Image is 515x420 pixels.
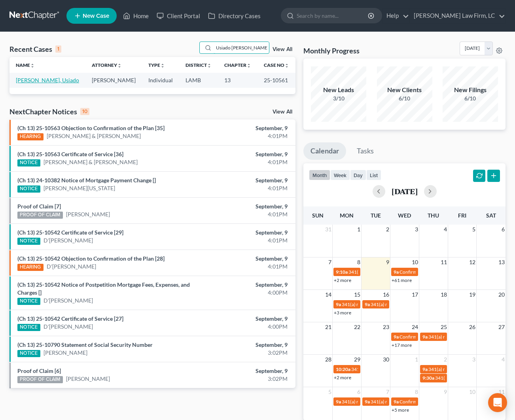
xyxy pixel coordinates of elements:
div: New Clients [377,85,432,95]
a: (Ch 13) 25-10542 Objection to Confirmation of the Plan [28] [17,255,165,262]
span: 8 [414,387,419,397]
span: 11 [440,257,448,267]
a: [PERSON_NAME] [66,375,110,383]
span: 14 [324,290,332,299]
div: 3/10 [311,95,366,102]
a: D'[PERSON_NAME] [44,323,93,331]
div: September, 9 [203,229,288,236]
span: 6 [501,225,506,234]
a: (Ch 13) 25-10542 Notice of Postpetition Mortgage Fees, Expenses, and Charges [] [17,281,190,296]
span: 9:10a [336,269,348,275]
a: Proof of Claim [6] [17,367,61,374]
a: [PERSON_NAME] [44,349,87,357]
div: 6/10 [377,95,432,102]
a: Chapterunfold_more [224,62,251,68]
span: 10 [411,257,419,267]
input: Search by name... [214,42,269,53]
a: Calendar [303,142,346,160]
div: NOTICE [17,324,40,331]
span: 9a [336,301,341,307]
a: Nameunfold_more [16,62,35,68]
span: 341(a) meeting for [PERSON_NAME] [348,269,425,275]
span: 27 [498,322,506,332]
span: 9a [365,301,370,307]
i: unfold_more [207,63,212,68]
div: 4:00PM [203,323,288,331]
span: 3 [414,225,419,234]
a: Home [119,9,153,23]
span: 9a [422,366,428,372]
a: (Ch 13) 24-10382 Notice of Mortgage Payment Change [] [17,177,156,184]
span: 12 [468,257,476,267]
span: Sat [486,212,496,219]
span: 20 [498,290,506,299]
div: NOTICE [17,298,40,305]
a: +5 more [392,407,409,413]
span: 7 [385,387,390,397]
span: 10 [468,387,476,397]
span: 30 [382,355,390,364]
span: 9a [394,399,399,405]
div: NOTICE [17,238,40,245]
div: PROOF OF CLAIM [17,376,63,383]
div: 1 [55,45,61,53]
span: 4 [501,355,506,364]
div: 4:01PM [203,210,288,218]
a: Attorneyunfold_more [92,62,122,68]
span: 9a [394,334,399,340]
span: New Case [83,13,109,19]
div: NOTICE [17,350,40,357]
span: 23 [382,322,390,332]
span: 28 [324,355,332,364]
div: 6/10 [443,95,498,102]
span: Wed [398,212,411,219]
div: September, 9 [203,367,288,375]
div: New Filings [443,85,498,95]
span: Thu [428,212,439,219]
span: 31 [324,225,332,234]
a: Directory Cases [204,9,265,23]
a: +3 more [334,310,351,316]
a: View All [273,109,292,115]
a: D'[PERSON_NAME] [44,297,93,305]
span: 2 [385,225,390,234]
span: 9a [422,334,428,340]
div: September, 9 [203,255,288,263]
div: 4:01PM [203,184,288,192]
span: 16 [382,290,390,299]
span: 19 [468,290,476,299]
div: 4:01PM [203,158,288,166]
a: +2 more [334,277,351,283]
span: 7 [328,257,332,267]
input: Search by name... [297,8,369,23]
div: PROOF OF CLAIM [17,212,63,219]
span: 13 [498,257,506,267]
span: 18 [440,290,448,299]
td: LAMB [179,73,218,87]
span: 341(a) meeting for [PERSON_NAME] [435,375,511,381]
span: 9:30a [422,375,434,381]
div: September, 9 [203,124,288,132]
span: 341(a) meeting for [PERSON_NAME] [351,366,428,372]
td: 13 [218,73,257,87]
i: unfold_more [160,63,165,68]
div: NOTICE [17,159,40,166]
div: 4:01PM [203,132,288,140]
a: D'[PERSON_NAME] [44,236,93,244]
div: 3:02PM [203,375,288,383]
a: [PERSON_NAME] [66,210,110,218]
i: unfold_more [30,63,35,68]
span: 341(a) meeting for [PERSON_NAME] [428,366,505,372]
span: 5 [471,225,476,234]
span: 17 [411,290,419,299]
span: 4 [443,225,448,234]
div: September, 9 [203,150,288,158]
span: 9a [365,399,370,405]
div: New Leads [311,85,366,95]
div: HEARING [17,133,44,140]
a: [PERSON_NAME], Usiado [16,77,79,83]
i: unfold_more [284,63,289,68]
a: (Ch 13) 25-10542 Certificate of Service [27] [17,315,123,322]
div: 3:02PM [203,349,288,357]
a: Tasks [350,142,381,160]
